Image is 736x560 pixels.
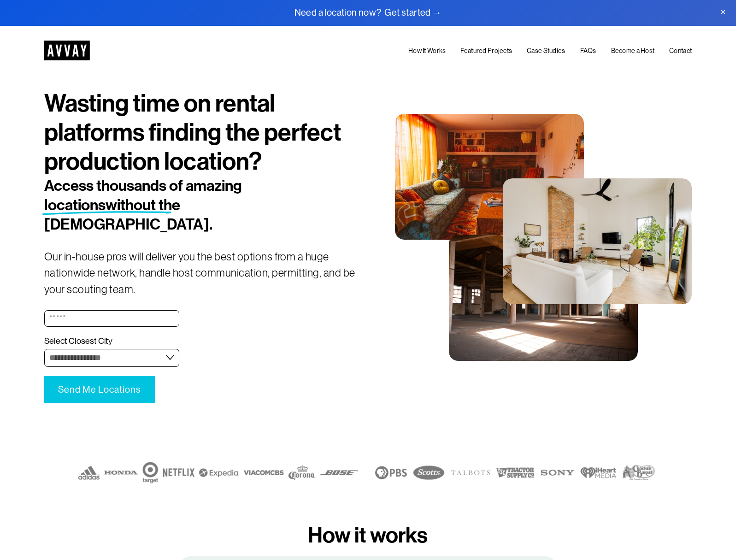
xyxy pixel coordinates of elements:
span: without the [DEMOGRAPHIC_DATA]. [44,196,212,234]
span: Select Closest City [44,336,112,347]
h3: How it works [233,522,503,548]
a: FAQs [580,46,596,57]
img: AVVAY - The First Nationwide Location Scouting Co. [44,41,90,60]
a: How It Works [408,46,446,57]
h1: Wasting time on rental platforms finding the perfect production location? [44,89,368,177]
a: Case Studies [527,46,565,57]
button: Send Me LocationsSend Me Locations [44,376,155,403]
a: Contact [669,46,692,57]
a: Become a Host [611,46,655,57]
a: Featured Projects [460,46,512,57]
span: Send Me Locations [58,384,141,395]
h2: Access thousands of amazing locations [44,177,314,235]
select: Select Closest City [44,349,179,367]
p: Our in-house pros will deliver you the best options from a huge nationwide network, handle host c... [44,248,368,298]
